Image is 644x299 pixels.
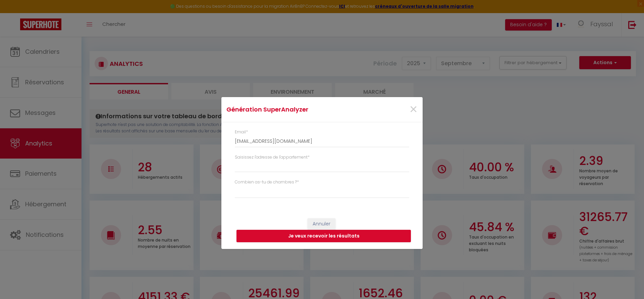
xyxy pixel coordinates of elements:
h4: Génération SuperAnalyzer [226,105,351,114]
button: Annuler [308,218,335,230]
span: × [409,99,418,120]
label: Saisissez l'adresse de l'appartement [235,154,310,161]
label: Email [235,129,248,135]
label: Combien as-tu de chambres ? [235,179,299,185]
button: Je veux recevoir les résultats [236,230,411,243]
button: Ouvrir le widget de chat LiveChat [5,3,25,23]
button: Close [409,102,418,117]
